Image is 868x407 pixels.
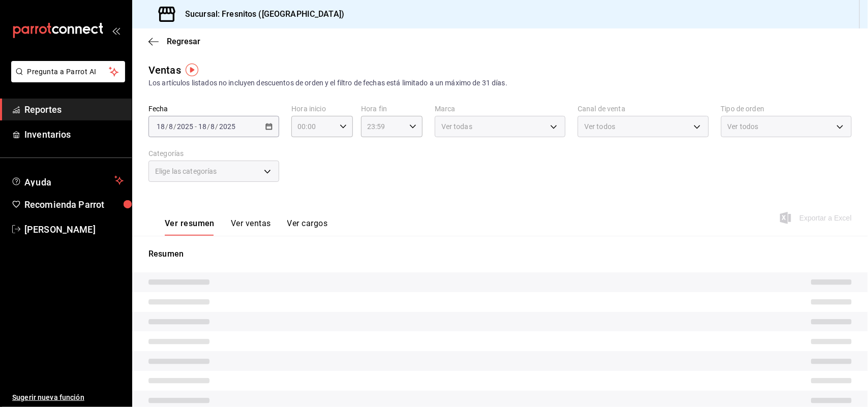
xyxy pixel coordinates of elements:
[168,122,173,131] input: --
[24,103,124,116] span: Reportes
[148,37,200,46] button: Regresar
[207,122,210,131] span: /
[155,166,217,176] span: Elige las categorías
[198,122,207,131] input: --
[148,78,852,88] div: Los artículos listados no incluyen descuentos de orden y el filtro de fechas está limitado a un m...
[435,106,565,113] label: Marca
[148,62,181,78] div: Ventas
[361,106,423,113] label: Hora fin
[148,248,852,260] p: Resumen
[148,106,279,113] label: Fecha
[165,122,168,131] span: /
[156,122,165,131] input: --
[186,64,198,76] img: Tooltip marker
[24,223,124,236] span: [PERSON_NAME]
[231,218,271,236] button: Ver ventas
[721,106,852,113] label: Tipo de orden
[12,392,124,403] span: Sugerir nueva función
[167,37,200,46] span: Regresar
[24,198,124,211] span: Recomienda Parrot
[11,61,125,82] button: Pregunta a Parrot AI
[728,121,759,132] span: Ver todos
[287,218,328,236] button: Ver cargos
[441,121,472,132] span: Ver todas
[176,122,194,131] input: ----
[27,67,109,77] span: Pregunta a Parrot AI
[177,8,344,20] h3: Sucursal: Fresnitos ([GEOGRAPHIC_DATA])
[584,121,615,132] span: Ver todos
[216,122,219,131] span: /
[291,106,353,113] label: Hora inicio
[24,128,124,141] span: Inventarios
[112,26,120,35] button: open_drawer_menu
[219,122,236,131] input: ----
[148,150,279,158] label: Categorías
[7,74,125,84] a: Pregunta a Parrot AI
[165,218,215,236] button: Ver resumen
[173,122,176,131] span: /
[211,122,216,131] input: --
[24,174,110,186] span: Ayuda
[165,218,327,236] div: navigation tabs
[195,122,197,131] span: -
[578,106,708,113] label: Canal de venta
